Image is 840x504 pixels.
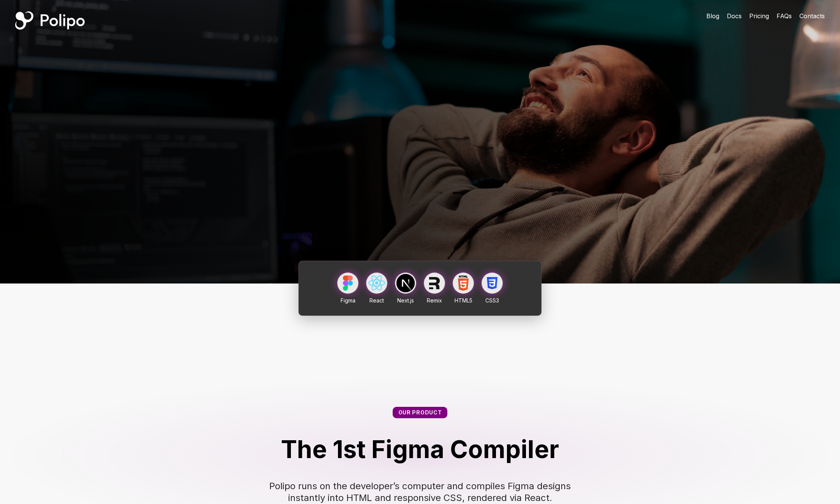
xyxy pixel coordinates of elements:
[455,297,472,304] span: HTML5
[727,11,742,20] a: Docs
[749,11,769,20] a: Pricing
[485,297,499,304] span: CSS3
[799,12,825,20] span: Contacts
[369,297,384,304] span: React
[269,480,573,503] span: Polipo runs on the developer’s computer and compiles Figma designs instantly into HTML and respon...
[341,297,355,304] span: Figma
[777,11,792,20] a: FAQs
[727,12,742,20] span: Docs
[397,297,414,304] span: Next.js
[799,11,825,20] a: Contacts
[749,12,769,20] span: Pricing
[427,297,442,304] span: Remix
[398,409,442,416] span: Our product
[706,12,719,20] span: Blog
[777,12,792,20] span: FAQs
[281,435,559,464] span: The 1st Figma Compiler
[706,11,719,20] a: Blog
